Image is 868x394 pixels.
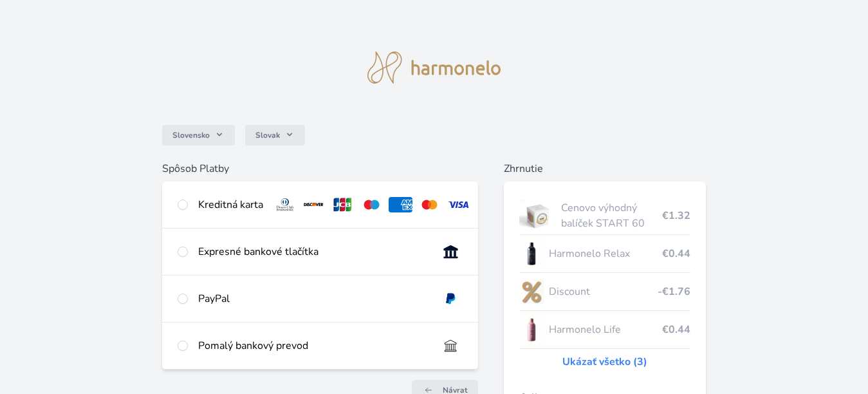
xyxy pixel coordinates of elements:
div: Pomalý bankový prevod [198,338,429,353]
span: Discount [549,284,658,299]
img: amex.svg [389,197,412,212]
span: Slovensko [172,130,210,140]
button: Slovensko [162,125,235,145]
span: -€1.76 [658,284,690,299]
img: mc.svg [418,197,441,212]
span: €0.44 [662,322,690,337]
img: onlineBanking_SK.svg [439,244,463,259]
img: discount-lo.png [519,276,544,308]
span: Harmonelo Relax [549,246,663,261]
a: Ukázať všetko (3) [562,354,647,370]
img: jcb.svg [331,197,355,212]
span: Harmonelo Life [549,322,663,337]
span: Slovak [255,130,280,140]
span: €1.32 [662,208,690,223]
span: €0.44 [662,246,690,261]
div: Kreditná karta [198,197,263,212]
img: bankTransfer_IBAN.svg [439,338,463,353]
div: PayPal [198,291,429,306]
img: start.jpg [519,200,556,232]
h6: Zhrnutie [504,161,706,176]
div: Expresné bankové tlačítka [198,244,429,259]
img: maestro.svg [360,197,383,212]
img: diners.svg [273,197,297,212]
h6: Spôsob Platby [162,161,479,176]
img: discover.svg [302,197,326,212]
img: logo.svg [367,52,501,84]
img: CLEAN_RELAX_se_stinem_x-lo.jpg [519,238,544,270]
img: paypal.svg [439,291,463,306]
img: visa.svg [447,197,470,212]
span: Cenovo výhodný balíček START 60 [561,200,663,231]
button: Slovak [245,125,305,145]
img: CLEAN_LIFE_se_stinem_x-lo.jpg [519,314,544,346]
